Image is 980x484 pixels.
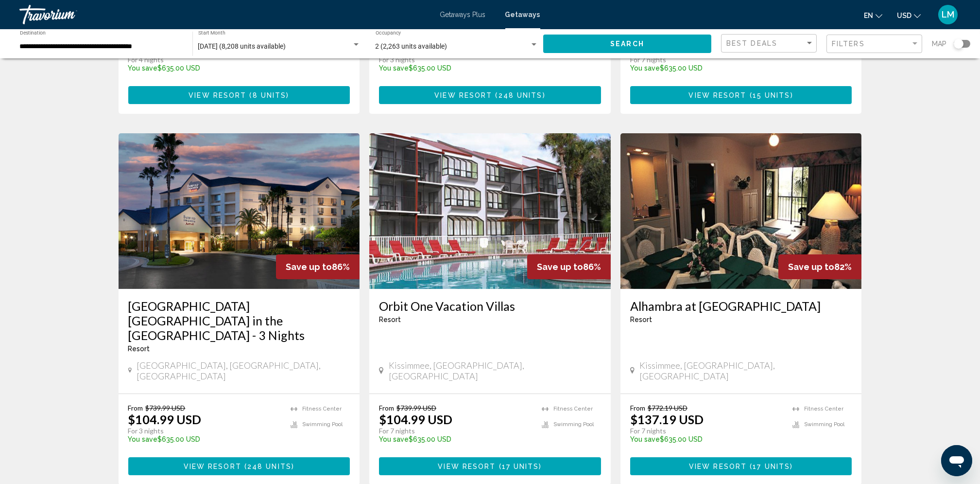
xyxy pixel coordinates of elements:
span: You save [630,435,660,443]
span: Fitness Center [302,406,342,412]
button: View Resort(17 units) [379,457,601,475]
p: For 7 nights [630,427,783,435]
span: Resort [630,316,652,323]
span: ( ) [496,463,542,470]
span: View Resort [434,91,492,99]
p: $635.00 USD [630,64,783,72]
span: ( ) [747,463,793,470]
span: You save [379,435,409,443]
span: 17 units [753,463,790,470]
span: Search [610,40,644,48]
p: $137.19 USD [630,412,704,427]
span: You save [379,64,409,72]
span: You save [630,64,660,72]
span: $739.99 USD [146,404,186,412]
button: View Resort(248 units) [379,86,601,104]
span: ( ) [492,91,545,99]
span: ( ) [747,91,793,99]
span: Best Deals [726,39,777,47]
span: 248 units [247,463,292,470]
span: Swimming Pool [804,421,844,428]
span: You save [128,64,158,72]
span: LM [942,10,954,19]
a: Getaways [505,11,540,18]
span: 2 (2,263 units available) [376,42,447,50]
span: View Resort [189,91,246,99]
div: 86% [527,254,611,279]
span: [DATE] (8,208 units available) [198,42,286,50]
button: Filter [826,34,922,54]
mat-select: Sort by [726,39,814,48]
span: USD [897,12,911,19]
img: 4036I01X.jpg [620,133,862,289]
p: $635.00 USD [379,435,532,443]
a: Getaways Plus [440,11,486,18]
span: Swimming Pool [302,421,343,428]
p: For 3 nights [128,427,281,435]
p: $104.99 USD [379,412,452,427]
button: Change currency [897,8,921,22]
span: Save up to [788,262,834,272]
span: From [630,404,645,412]
a: Travorium [19,5,430,24]
iframe: Button to launch messaging window [941,445,972,476]
span: [GEOGRAPHIC_DATA], [GEOGRAPHIC_DATA], [GEOGRAPHIC_DATA] [137,360,350,381]
span: Fitness Center [553,406,593,412]
p: For 3 nights [379,55,532,64]
p: $635.00 USD [630,435,783,443]
a: View Resort(17 units) [630,457,852,475]
span: View Resort [184,463,241,470]
button: View Resort(15 units) [630,86,852,104]
span: 17 units [502,463,539,470]
span: View Resort [689,91,747,99]
span: Kissimmee, [GEOGRAPHIC_DATA], [GEOGRAPHIC_DATA] [639,360,852,381]
span: Save up to [537,262,583,272]
button: View Resort(248 units) [128,457,350,475]
span: ( ) [246,91,289,99]
span: Swimming Pool [553,421,594,428]
span: $772.19 USD [648,404,688,412]
p: For 7 nights [379,427,532,435]
span: ( ) [241,463,294,470]
img: RR24E01X.jpg [119,133,360,289]
p: $635.00 USD [128,435,281,443]
span: $739.99 USD [396,404,436,412]
p: For 4 nights [128,55,282,64]
span: Save up to [286,262,332,272]
p: $635.00 USD [379,64,532,72]
span: 15 units [753,91,791,99]
span: From [379,404,394,412]
span: You save [128,435,158,443]
button: Search [543,35,711,53]
p: $104.99 USD [128,412,202,427]
img: 5109O01X.jpg [369,133,611,289]
a: [GEOGRAPHIC_DATA] [GEOGRAPHIC_DATA] in the [GEOGRAPHIC_DATA] - 3 Nights [128,299,350,342]
div: 86% [276,254,360,279]
span: 248 units [499,91,543,99]
button: User Menu [935,4,961,25]
span: Resort [128,345,150,353]
a: Alhambra at [GEOGRAPHIC_DATA] [630,299,852,313]
p: For 7 nights [630,55,783,64]
span: From [128,404,143,412]
span: Filters [832,40,865,48]
span: Map [932,37,946,51]
span: Kissimmee, [GEOGRAPHIC_DATA], [GEOGRAPHIC_DATA] [389,360,601,381]
span: 8 units [253,91,287,99]
div: 82% [778,254,861,279]
span: Fitness Center [804,406,843,412]
span: en [864,12,873,19]
span: Resort [379,316,401,323]
button: View Resort(8 units) [128,86,350,104]
a: Orbit One Vacation Villas [379,299,601,313]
